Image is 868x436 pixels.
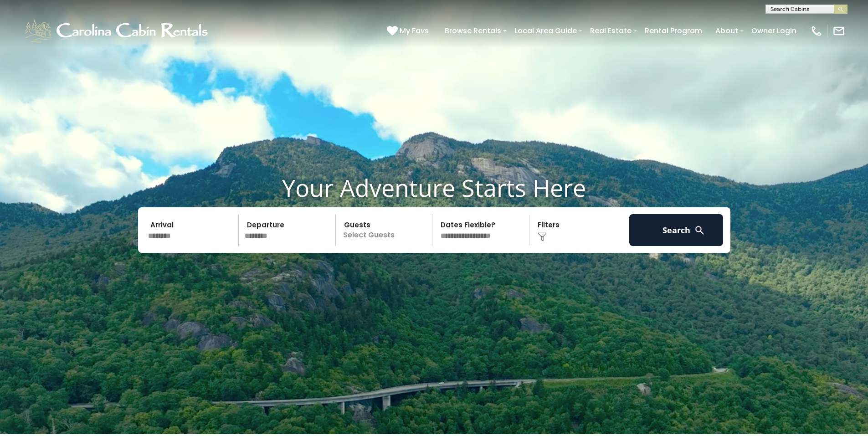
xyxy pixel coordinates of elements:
[747,23,801,39] a: Owner Login
[694,225,705,236] img: search-regular-white.png
[23,17,212,45] img: White-1-1-2.png
[629,214,724,246] button: Search
[7,174,861,202] h1: Your Adventure Starts Here
[400,25,429,36] span: My Favs
[586,23,636,39] a: Real Estate
[387,25,431,37] a: My Favs
[810,25,823,37] img: phone-regular-white.png
[440,23,506,39] a: Browse Rentals
[640,23,707,39] a: Rental Program
[339,214,432,246] p: Select Guests
[832,25,845,37] img: mail-regular-white.png
[711,23,743,39] a: About
[538,232,547,241] img: filter--v1.png
[510,23,581,39] a: Local Area Guide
